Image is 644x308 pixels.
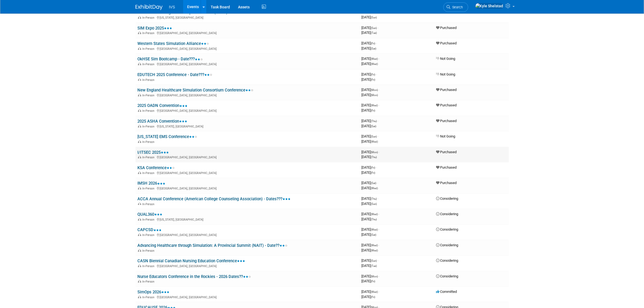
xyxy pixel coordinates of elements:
[362,150,380,154] span: [DATE]
[362,93,378,97] span: [DATE]
[371,125,377,128] span: (Sat)
[436,88,457,92] span: Purchased
[371,151,378,154] span: (Mon)
[362,108,375,112] span: [DATE]
[138,156,141,158] img: In-Person Event
[362,72,377,76] span: [DATE]
[436,181,457,185] span: Purchased
[451,5,463,9] span: Search
[379,57,380,61] span: -
[143,140,156,144] span: In-Person
[143,249,156,253] span: In-Person
[371,244,378,247] span: (Wed)
[362,26,379,30] span: [DATE]
[138,218,141,221] img: In-Person Event
[143,187,156,190] span: In-Person
[143,63,156,66] span: In-Person
[143,264,156,268] span: In-Person
[138,227,162,232] a: CAPCSD
[378,196,379,201] span: -
[143,156,156,159] span: In-Person
[436,274,458,278] span: Considering
[379,150,380,154] span: -
[138,295,357,299] div: [GEOGRAPHIC_DATA], [GEOGRAPHIC_DATA]
[379,290,380,294] span: -
[362,62,378,66] span: [DATE]
[371,120,377,123] span: (Thu)
[138,202,141,205] img: In-Person Event
[371,182,377,185] span: (Sat)
[138,290,170,294] a: SimOps 2026
[138,26,172,31] a: SIM Expo 2025
[138,31,141,34] img: In-Person Event
[362,258,379,263] span: [DATE]
[436,196,458,201] span: Considering
[371,135,377,138] span: (Sun)
[138,274,251,279] a: Nurse Educators Conference in the Rockies - 2026 Dates??
[378,26,379,30] span: -
[138,249,141,252] img: In-Person Event
[378,119,379,123] span: -
[371,218,377,221] span: (Thu)
[362,124,377,128] span: [DATE]
[436,258,458,263] span: Considering
[138,217,357,221] div: [US_STATE], [GEOGRAPHIC_DATA]
[371,202,377,205] span: (Sun)
[371,197,377,200] span: (Thu)
[138,296,141,298] img: In-Person Event
[362,139,378,143] span: [DATE]
[379,88,380,92] span: -
[436,212,458,216] span: Considering
[436,243,458,247] span: Considering
[362,57,380,61] span: [DATE]
[371,296,375,299] span: (Fri)
[371,47,377,50] span: (Sat)
[371,89,378,91] span: (Mon)
[138,264,357,268] div: [GEOGRAPHIC_DATA], [GEOGRAPHIC_DATA]
[362,196,379,201] span: [DATE]
[371,290,378,293] span: (Wed)
[362,171,375,175] span: [DATE]
[138,233,141,236] img: In-Person Event
[371,63,378,65] span: (Wed)
[362,202,377,206] span: [DATE]
[138,47,141,50] img: In-Person Event
[371,27,377,30] span: (Sun)
[436,150,457,154] span: Purchased
[138,16,141,19] img: In-Person Event
[138,134,197,139] a: [US_STATE] EMS Conference
[436,165,457,169] span: Purchased
[371,264,377,267] span: (Tue)
[138,196,291,201] a: ACCA Annual Conference (American College Counseling Association) - Dates???
[138,119,187,124] a: 2025 ASHA Convention
[138,72,213,77] a: EDUTECH 2025 Conference - Date???
[138,62,357,66] div: [GEOGRAPHIC_DATA], [GEOGRAPHIC_DATA]
[138,258,245,263] a: CASN Biennial Canadian Nursing Education Conference
[138,181,166,186] a: IMSH 2026
[362,165,377,169] span: [DATE]
[371,166,375,169] span: (Fri)
[371,73,375,76] span: (Fri)
[362,248,378,252] span: [DATE]
[371,187,378,190] span: (Wed)
[138,155,357,159] div: [GEOGRAPHIC_DATA], [GEOGRAPHIC_DATA]
[362,186,378,190] span: [DATE]
[362,295,375,299] span: [DATE]
[138,212,163,217] a: QUAL360
[143,202,156,206] span: In-Person
[371,156,377,159] span: (Thu)
[371,78,375,81] span: (Fri)
[371,275,378,278] span: (Mon)
[138,57,203,61] a: OkHSE Sim Bootcamp - Date???
[169,5,175,9] span: IVS
[138,31,357,35] div: [GEOGRAPHIC_DATA], [GEOGRAPHIC_DATA]
[371,171,375,174] span: (Fri)
[138,15,357,19] div: [US_STATE], [GEOGRAPHIC_DATA]
[362,227,380,231] span: [DATE]
[138,103,188,108] a: 2025 OADN Convention
[136,5,163,10] img: ExhibitDay
[371,249,378,252] span: (Wed)
[436,227,458,231] span: Considering
[138,108,357,113] div: [GEOGRAPHIC_DATA], [GEOGRAPHIC_DATA]
[362,264,377,268] span: [DATE]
